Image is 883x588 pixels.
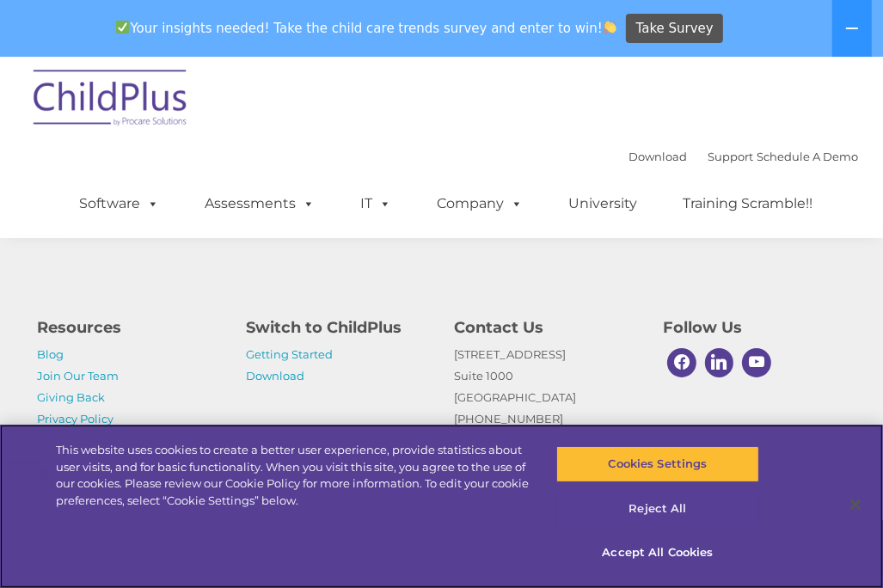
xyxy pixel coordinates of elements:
img: ✅ [116,21,129,34]
a: Linkedin [701,344,739,382]
h4: Follow Us [663,315,846,340]
img: ChildPlus by Procare Solutions [25,58,197,144]
h4: Resources [38,315,221,340]
a: Blog [38,347,64,361]
a: University [552,187,655,221]
a: Company [420,187,541,221]
div: This website uses cookies to create a better user experience, provide statistics about user visit... [56,442,530,509]
a: Download [246,369,304,383]
img: 👏 [604,21,616,34]
button: Close [837,486,874,524]
button: Accept All Cookies [556,535,759,571]
a: Take Survey [626,14,723,44]
button: Reject All [556,491,759,527]
a: Download [629,150,688,163]
a: Assessments [188,187,333,221]
a: IT [344,187,409,221]
a: Support [708,150,754,163]
a: Youtube [738,344,776,382]
a: Training Scramble!! [666,187,831,221]
h4: Switch to ChildPlus [246,315,429,340]
span: Take Survey [636,14,714,44]
p: [STREET_ADDRESS] Suite 1000 [GEOGRAPHIC_DATA] [PHONE_NUMBER] [455,344,638,451]
a: Software [63,187,177,221]
a: Facebook [663,344,701,382]
a: Privacy Policy [38,412,114,426]
a: Schedule A Demo [757,150,859,163]
button: Cookies Settings [556,446,759,482]
a: Join Our Team [38,369,120,383]
font: | [629,150,859,163]
a: Getting Started [246,347,333,361]
h4: Contact Us [455,315,638,340]
span: Your insights needed! Take the child care trends survey and enter to win! [109,11,624,45]
a: Giving Back [38,390,106,404]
